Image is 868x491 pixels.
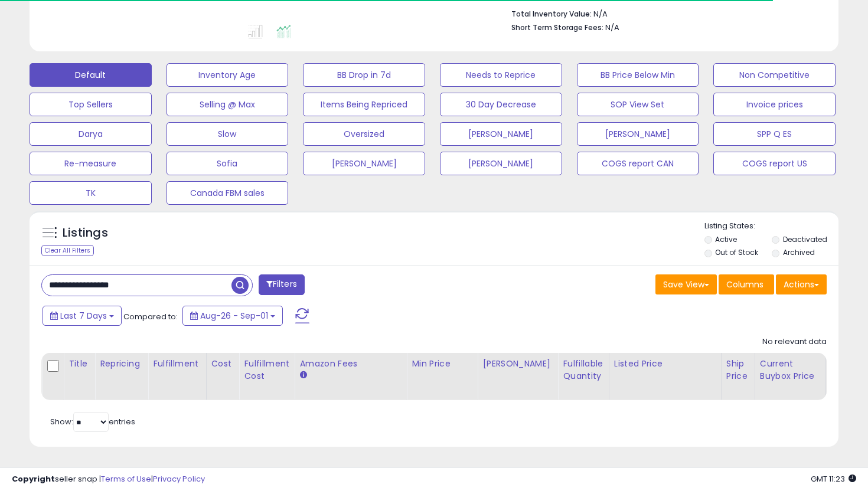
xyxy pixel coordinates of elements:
[440,93,562,116] button: 30 Day Decrease
[715,247,758,257] label: Out of Stock
[63,225,108,241] h5: Listings
[614,358,716,370] div: Listed Price
[153,358,201,370] div: Fulfillment
[303,122,425,146] button: Oversized
[713,122,836,146] button: SPP Q ES
[726,358,750,382] div: Ship Price
[811,473,856,485] span: 2025-09-9 11:23 GMT
[303,93,425,116] button: Items Being Repriced
[50,416,135,427] span: Show: entries
[30,93,152,116] button: Top Sellers
[100,358,143,370] div: Repricing
[719,274,774,294] button: Columns
[577,152,699,175] button: COGS report CAN
[101,473,151,485] a: Terms of Use
[440,152,562,175] button: [PERSON_NAME]
[299,370,306,381] small: Amazon Fees.
[303,63,425,87] button: BB Drop in 7d
[563,358,603,382] div: Fulfillable Quantity
[211,358,234,370] div: Cost
[259,274,305,295] button: Filters
[482,358,553,370] div: [PERSON_NAME]
[153,473,205,485] a: Privacy Policy
[41,245,94,256] div: Clear All Filters
[655,274,717,294] button: Save View
[762,336,827,348] div: No relevant data
[182,306,283,326] button: Aug-26 - Sep-01
[715,234,737,244] label: Active
[60,310,107,322] span: Last 7 Days
[167,152,289,175] button: Sofia
[299,358,402,370] div: Amazon Fees
[12,474,205,485] div: seller snap | |
[783,234,827,244] label: Deactivated
[511,22,603,32] b: Short Term Storage Fees:
[167,93,289,116] button: Selling @ Max
[760,358,821,382] div: Current Buybox Price
[713,93,836,116] button: Invoice prices
[726,279,763,290] span: Columns
[123,311,178,322] span: Compared to:
[577,93,699,116] button: SOP View Set
[30,63,152,87] button: Default
[167,122,289,146] button: Slow
[30,152,152,175] button: Re-measure
[167,181,289,205] button: Canada FBM sales
[303,152,425,175] button: [PERSON_NAME]
[440,63,562,87] button: Needs to Reprice
[68,358,90,370] div: Title
[30,181,152,205] button: TK
[12,473,55,485] strong: Copyright
[511,6,818,20] li: N/A
[713,152,836,175] button: COGS report US
[713,63,836,87] button: Non Competitive
[200,310,268,322] span: Aug-26 - Sep-01
[412,358,472,370] div: Min Price
[167,63,289,87] button: Inventory Age
[704,221,839,232] p: Listing States:
[605,22,619,33] span: N/A
[30,122,152,146] button: Darya
[43,306,122,326] button: Last 7 Days
[577,63,699,87] button: BB Price Below Min
[440,122,562,146] button: [PERSON_NAME]
[577,122,699,146] button: [PERSON_NAME]
[244,358,289,382] div: Fulfillment Cost
[783,247,815,257] label: Archived
[511,9,592,19] b: Total Inventory Value:
[776,274,827,294] button: Actions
